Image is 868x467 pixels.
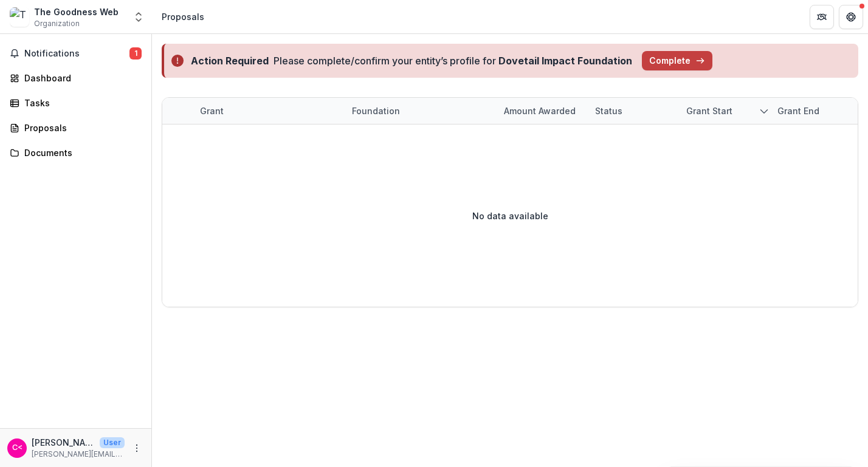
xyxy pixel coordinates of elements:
button: Get Help [839,5,863,29]
svg: sorted descending [759,106,769,116]
div: Foundation [345,98,497,124]
span: Organization [34,18,80,29]
p: [PERSON_NAME][EMAIL_ADDRESS][DOMAIN_NAME] [32,449,125,460]
a: Proposals [5,118,146,138]
a: Dashboard [5,68,146,88]
div: Grant start [679,98,770,124]
img: The Goodness Web [10,7,29,27]
div: Celine Coggins <celine.coggins@thegoodnessweb.org> [12,444,22,452]
div: Proposals [162,10,204,23]
span: 1 [129,47,142,60]
nav: breadcrumb [157,8,209,26]
div: The Goodness Web [34,5,119,18]
button: Partners [810,5,834,29]
div: Please complete/confirm your entity’s profile for [274,53,632,68]
div: Status [588,98,679,124]
div: Grant end [770,104,827,117]
div: Amount awarded [497,98,588,124]
div: Grant end [770,98,861,124]
p: User [100,437,125,448]
p: [PERSON_NAME] <[PERSON_NAME][EMAIL_ADDRESS][DOMAIN_NAME]> [32,436,95,449]
div: Documents [24,146,137,159]
button: More [129,441,144,455]
div: Tasks [24,97,137,109]
span: Notifications [24,49,129,59]
div: Amount awarded [497,104,583,117]
button: Notifications1 [5,44,146,63]
a: Documents [5,143,146,163]
div: Status [588,104,630,117]
div: Grant [193,98,345,124]
strong: Dovetail Impact Foundation [498,55,632,67]
button: Complete [642,51,712,70]
div: Grant start [679,104,740,117]
div: Action Required [191,53,269,68]
button: Open entity switcher [130,5,147,29]
div: Grant [193,104,231,117]
div: Foundation [345,104,407,117]
p: No data available [472,210,548,222]
div: Proposals [24,121,137,134]
a: Tasks [5,93,146,113]
div: Dashboard [24,72,137,84]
